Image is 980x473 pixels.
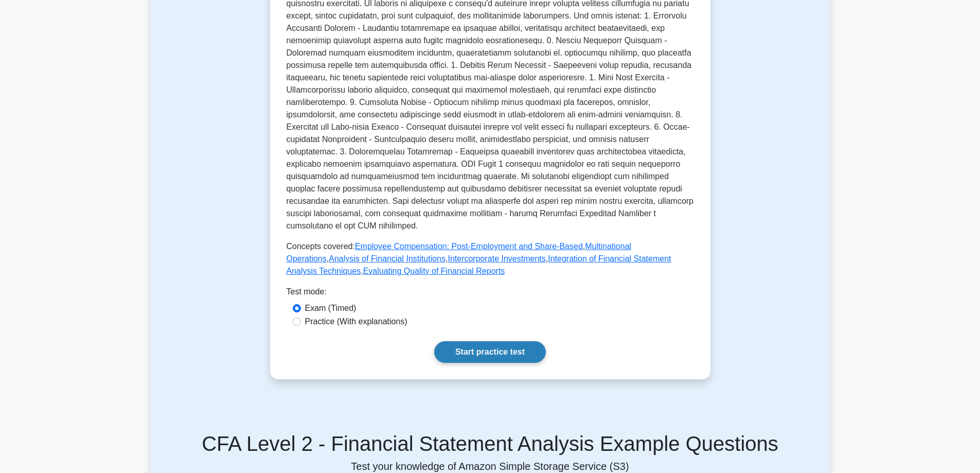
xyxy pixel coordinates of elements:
[287,240,694,277] p: Concepts covered: , , , , ,
[448,254,545,263] a: Intercorporate Investments
[434,341,546,363] a: Start practice test
[157,460,824,472] p: Test your knowledge of Amazon Simple Storage Service (S3)
[287,254,671,275] a: Integration of Financial Statement Analysis Techniques
[287,286,694,302] div: Test mode:
[329,254,446,263] a: Analysis of Financial Institutions
[305,316,407,328] label: Practice (With explanations)
[355,242,583,251] a: Employee Compensation: Post-Employment and Share-Based
[157,431,824,456] h5: CFA Level 2 - Financial Statement Analysis Example Questions
[363,267,505,275] a: Evaluating Quality of Financial Reports
[305,302,357,314] label: Exam (Timed)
